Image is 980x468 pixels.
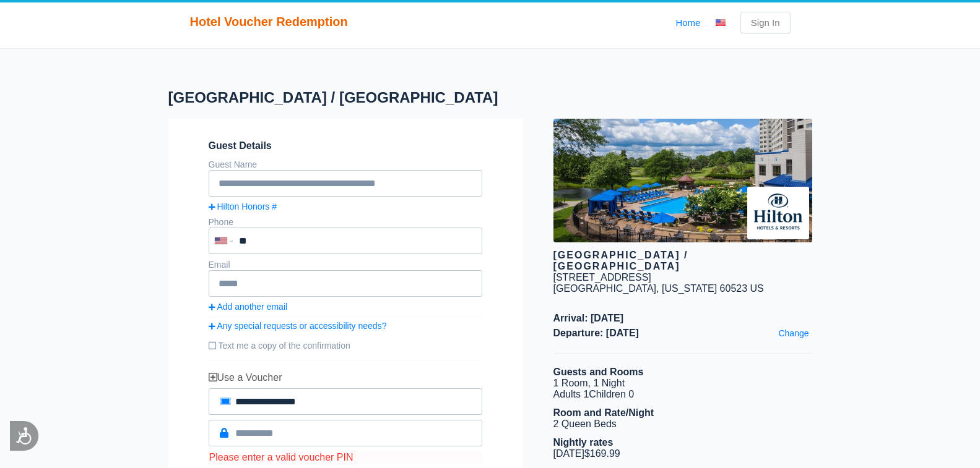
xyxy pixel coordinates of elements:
[675,17,700,28] a: Home
[168,89,553,106] h1: [GEOGRAPHIC_DATA] / [GEOGRAPHIC_DATA]
[720,283,748,294] span: 60523
[553,378,812,389] li: 1 Room, 1 Night
[553,419,812,430] li: 2 Queen Beds
[553,448,812,459] li: [DATE] $169.99
[775,325,812,341] a: Change
[209,372,482,383] div: Use a Voucher
[209,202,482,211] a: Hilton Honors #
[209,451,482,464] div: Please enter a valid voucher PIN
[209,140,482,151] span: Guest Details
[210,229,236,253] div: United States: +1
[553,272,651,283] div: [STREET_ADDRESS]
[662,283,717,294] span: [US_STATE]
[209,336,482,355] label: Text me a copy of the confirmation
[553,119,812,242] img: hotel image
[209,160,258,169] label: Guest Name
[553,250,812,272] div: [GEOGRAPHIC_DATA] / [GEOGRAPHIC_DATA]
[740,12,791,33] a: Sign In
[553,407,654,418] b: Room and Rate/Night
[209,321,482,331] a: Any special requests or accessibility needs?
[553,367,644,377] b: Guests and Rooms
[553,313,812,324] span: Arrival: [DATE]
[747,187,809,239] img: Brand logo for Hilton Chicago / Oak Brook Hills Resort & Conference Center
[209,260,230,270] label: Email
[209,217,233,227] label: Phone
[553,437,614,448] b: Nightly rates
[553,283,659,294] span: [GEOGRAPHIC_DATA],
[209,302,482,312] a: Add another email
[750,283,764,294] span: US
[190,15,348,29] span: Hotel Voucher Redemption
[553,389,812,400] li: Adults 1
[553,328,812,339] span: Departure: [DATE]
[589,389,634,399] span: Children 0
